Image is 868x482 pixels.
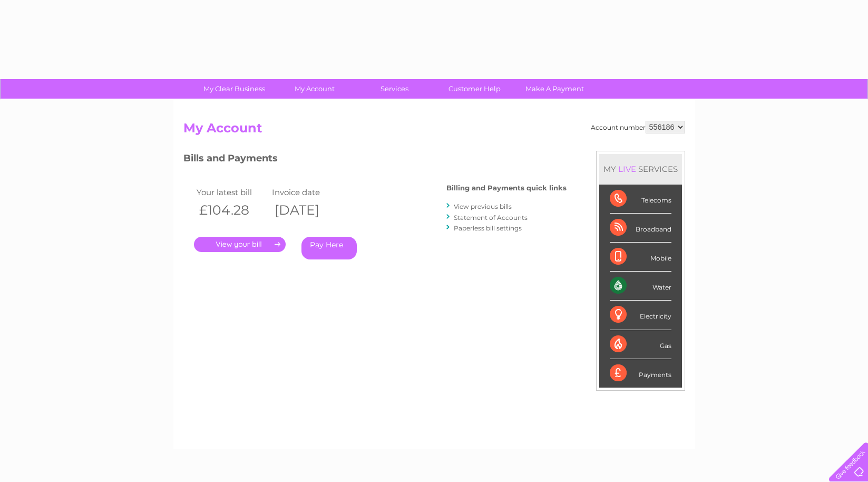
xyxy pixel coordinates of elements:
[610,272,671,301] div: Water
[610,359,671,388] div: Payments
[454,224,522,232] a: Paperless bill settings
[610,243,671,272] div: Mobile
[183,121,685,141] h2: My Account
[269,199,345,221] th: [DATE]
[183,151,567,169] h3: Bills and Payments
[616,164,638,174] div: LIVE
[351,79,438,99] a: Services
[454,214,528,221] a: Statement of Accounts
[431,79,518,99] a: Customer Help
[446,184,567,192] h4: Billing and Payments quick links
[599,154,682,184] div: MY SERVICES
[191,79,278,99] a: My Clear Business
[591,121,685,133] div: Account number
[194,199,270,221] th: £104.28
[610,214,671,243] div: Broadband
[610,301,671,330] div: Electricity
[194,185,270,199] td: Your latest bill
[271,79,358,99] a: My Account
[610,185,671,214] div: Telecoms
[454,203,512,210] a: View previous bills
[194,237,286,252] a: .
[511,79,598,99] a: Make A Payment
[610,330,671,359] div: Gas
[269,185,345,199] td: Invoice date
[301,237,357,259] a: Pay Here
